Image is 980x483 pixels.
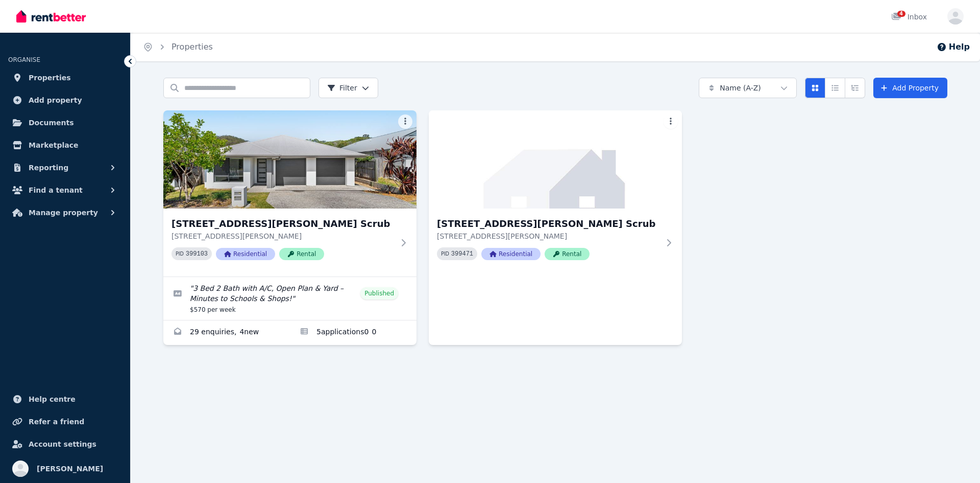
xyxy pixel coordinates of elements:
[845,78,865,98] button: Expanded list view
[664,114,678,129] button: More options
[429,110,682,277] a: 2/10 Roselea Ave, Bahrs Scrub[STREET_ADDRESS][PERSON_NAME] Scrub[STREET_ADDRESS][PERSON_NAME]PID ...
[171,231,394,241] p: [STREET_ADDRESS][PERSON_NAME]
[481,248,541,260] span: Residential
[29,94,82,106] span: Add property
[29,139,78,151] span: Marketplace
[8,411,122,432] a: Refer a friend
[8,90,122,110] a: Add property
[327,83,357,93] span: Filter
[8,157,122,178] button: Reporting
[29,162,68,174] span: Reporting
[8,180,122,200] button: Find a tenant
[441,251,449,257] small: PID
[29,416,84,428] span: Refer a friend
[279,248,324,260] span: Rental
[186,250,208,258] code: 399103
[29,206,98,219] span: Manage property
[29,184,83,196] span: Find a tenant
[8,389,122,409] a: Help centre
[29,438,96,450] span: Account settings
[318,78,378,98] button: Filter
[176,251,184,257] small: PID
[171,42,213,52] a: Properties
[398,114,412,129] button: More options
[873,78,947,98] a: Add Property
[891,12,927,22] div: Inbox
[805,78,865,98] div: View options
[290,320,416,345] a: Applications for 1/10 Roselea Ave, Bahrs Scrub
[8,56,40,63] span: ORGANISE
[163,320,290,345] a: Enquiries for 1/10 Roselea Ave, Bahrs Scrub
[805,78,825,98] button: Card view
[437,217,659,231] h3: [STREET_ADDRESS][PERSON_NAME] Scrub
[163,277,416,320] a: Edit listing: 3 Bed 2 Bath with A/C, Open Plan & Yard – Minutes to Schools & Shops!
[8,67,122,88] a: Properties
[937,41,970,53] button: Help
[8,202,122,223] button: Manage property
[16,9,86,24] img: RentBetter
[37,463,103,475] span: [PERSON_NAME]
[720,83,761,93] span: Name (A-Z)
[897,11,905,17] span: 4
[29,117,74,129] span: Documents
[451,250,473,258] code: 399471
[8,135,122,155] a: Marketplace
[545,248,590,260] span: Rental
[216,248,275,260] span: Residential
[163,110,416,209] img: 1/10 Roselea Ave, Bahrs Scrub
[437,231,659,241] p: [STREET_ADDRESS][PERSON_NAME]
[429,110,682,209] img: 2/10 Roselea Ave, Bahrs Scrub
[8,112,122,133] a: Documents
[163,110,416,277] a: 1/10 Roselea Ave, Bahrs Scrub[STREET_ADDRESS][PERSON_NAME] Scrub[STREET_ADDRESS][PERSON_NAME]PID ...
[131,33,225,61] nav: Breadcrumb
[171,217,394,231] h3: [STREET_ADDRESS][PERSON_NAME] Scrub
[29,72,71,84] span: Properties
[825,78,845,98] button: Compact list view
[8,434,122,454] a: Account settings
[29,393,76,405] span: Help centre
[699,78,797,98] button: Name (A-Z)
